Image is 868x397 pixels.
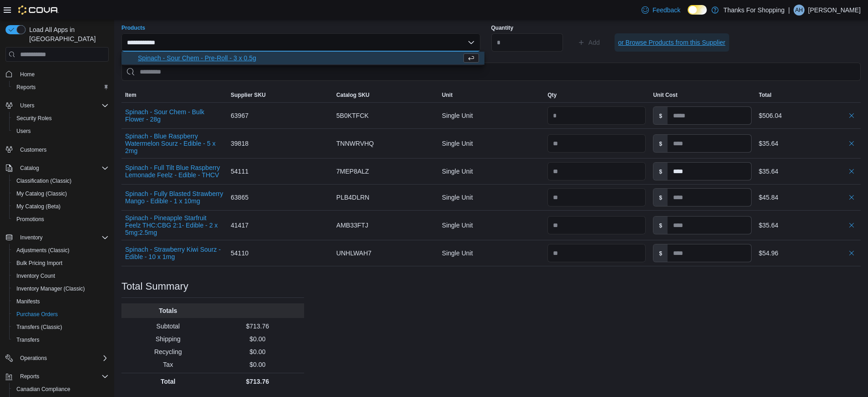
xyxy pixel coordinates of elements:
label: $ [653,217,668,234]
span: Reports [16,371,109,382]
span: My Catalog (Beta) [16,203,61,210]
span: Transfers (Classic) [16,323,62,331]
p: Tax [125,360,211,369]
button: Item [121,88,227,102]
span: My Catalog (Classic) [16,190,67,197]
span: Manifests [13,296,109,307]
span: Transfers (Classic) [13,322,109,333]
button: Purchase Orders [9,308,112,321]
span: Purchase Orders [13,309,109,320]
button: Security Roles [9,112,112,125]
span: Catalog [20,164,39,172]
button: Users [16,100,38,111]
span: Total [759,91,772,99]
a: My Catalog (Classic) [13,188,71,199]
label: Quantity [491,24,514,32]
a: Purchase Orders [13,309,62,320]
button: Spinach - Blue Raspberry Watermelon Sourz - Edible - 5 x 2mg [125,132,223,154]
a: Inventory Manager (Classic) [13,283,89,294]
a: Users [13,126,34,137]
span: Reports [13,82,109,93]
a: Security Roles [13,113,55,124]
h3: Total Summary [121,281,189,292]
button: Unit [438,88,544,102]
span: Inventory Count [13,270,109,281]
span: 54111 [231,166,248,177]
div: Single Unit [438,244,544,262]
a: Transfers (Classic) [13,322,66,333]
p: $0.00 [215,334,300,344]
span: Customers [20,146,47,154]
button: Canadian Compliance [9,383,112,396]
span: 39818 [231,138,248,149]
label: $ [653,107,668,124]
span: Security Roles [16,115,52,122]
a: Feedback [638,1,684,19]
a: Adjustments (Classic) [13,245,73,256]
div: $35.64 [759,220,857,231]
a: Promotions [13,214,48,225]
div: Single Unit [438,134,544,153]
span: Inventory Manager (Classic) [16,285,85,292]
div: $506.04 [759,110,857,121]
span: Catalog [16,163,109,174]
span: AH [795,5,803,16]
span: Classification (Classic) [13,175,109,186]
span: 41417 [231,220,248,231]
span: Promotions [16,216,44,223]
span: AMB33FTJ [337,220,368,231]
p: Recycling [125,347,211,356]
button: or Browse Products from this Supplier [615,33,729,52]
span: Transfers [13,334,109,345]
button: My Catalog (Beta) [9,200,112,213]
a: Inventory Count [13,270,59,281]
span: Adjustments (Classic) [16,247,69,254]
div: Choose from the following options [121,52,484,65]
span: Canadian Compliance [16,386,70,393]
button: Transfers (Classic) [9,321,112,333]
span: Manifests [16,298,40,305]
button: Spinach - Sour Chem - Pre-Roll - 3 x 0.5g [121,52,484,65]
span: PLB4DLRN [337,192,369,203]
span: Users [13,126,109,137]
span: Users [20,102,34,109]
a: Reports [13,82,39,93]
span: Operations [20,355,47,362]
button: Manifests [9,295,112,308]
p: Total [125,377,211,386]
button: Catalog [2,162,112,175]
div: $45.84 [759,192,857,203]
button: Catalog SKU [333,88,438,102]
span: Unit Cost [653,91,677,99]
span: Promotions [13,214,109,225]
button: Spinach - Strawberry Kiwi Sourz - Edible - 10 x 1mg [125,246,223,260]
span: Classification (Classic) [16,177,72,185]
button: Qty [544,88,649,102]
label: $ [653,163,668,180]
button: Unit Cost [649,88,755,102]
span: My Catalog (Classic) [13,188,109,199]
span: Users [16,100,109,111]
span: 5B0KTFCK [337,110,369,121]
button: Reports [9,81,112,94]
div: Single Unit [438,216,544,234]
span: Customers [16,144,109,155]
a: Customers [16,144,50,155]
div: Single Unit [438,106,544,125]
span: Load All Apps in [GEOGRAPHIC_DATA] [26,25,109,43]
span: Security Roles [13,113,109,124]
button: Adjustments (Classic) [9,244,112,257]
span: Transfers [16,336,39,344]
button: Home [2,67,112,80]
button: Spinach - Sour Chem - Bulk Flower - 28g [125,108,223,123]
p: $713.76 [215,322,300,331]
button: Operations [16,353,51,364]
div: $54.96 [759,248,857,259]
div: Single Unit [438,188,544,206]
span: Add [589,38,600,47]
p: $0.00 [215,360,300,369]
span: 7MEP8ALZ [337,166,369,177]
span: Inventory Count [16,272,55,280]
span: 54110 [231,248,248,259]
span: Users [16,127,31,135]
